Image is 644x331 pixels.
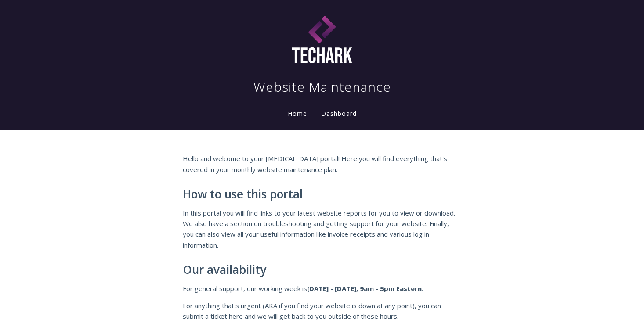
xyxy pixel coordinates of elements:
[183,188,461,201] h2: How to use this portal
[253,78,391,96] h1: Website Maintenance
[183,208,461,251] p: In this portal you will find links to your latest website reports for you to view or download. We...
[183,263,461,277] h2: Our availability
[183,153,461,175] p: Hello and welcome to your [MEDICAL_DATA] portal! Here you will find everything that's covered in ...
[307,284,422,293] strong: [DATE] - [DATE], 9am - 5pm Eastern
[183,283,461,294] p: For general support, our working week is .
[183,300,461,322] p: For anything that's urgent (AKA if you find your website is down at any point), you can submit a ...
[286,109,309,118] a: Home
[319,109,358,119] a: Dashboard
